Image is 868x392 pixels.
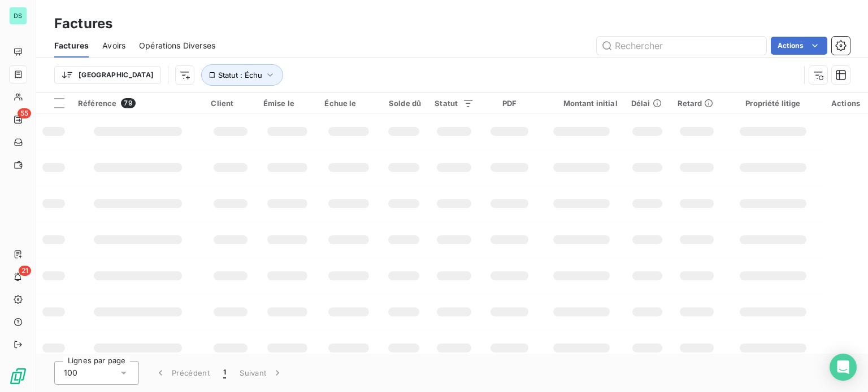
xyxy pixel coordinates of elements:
div: Statut [435,99,474,108]
div: Client [211,99,249,108]
span: 55 [18,108,31,118]
div: Montant initial [545,99,618,108]
button: Suivant [233,361,290,385]
button: 1 [216,361,233,385]
span: 100 [64,367,77,378]
input: Rechercher [597,37,766,55]
span: 1 [223,367,226,378]
div: PDF [488,99,532,108]
button: Actions [771,37,827,55]
div: DS [9,7,27,25]
div: Délai [631,99,664,108]
span: Factures [54,40,89,51]
span: 79 [121,98,135,108]
div: Actions [830,99,861,108]
button: Statut : Échu [201,64,283,86]
h3: Factures [54,14,112,34]
div: Solde dû [387,99,421,108]
div: Open Intercom Messenger [830,354,857,381]
span: Avoirs [102,40,125,51]
span: Référence [78,99,116,108]
button: Précédent [148,361,216,385]
button: [GEOGRAPHIC_DATA] [54,66,161,84]
div: Émise le [263,99,311,108]
div: Échue le [324,99,373,108]
span: Statut : Échu [218,71,262,80]
span: 21 [19,266,31,276]
div: Propriété litige [730,99,817,108]
img: Logo LeanPay [9,367,27,385]
div: Retard [678,99,716,108]
span: Opérations Diverses [139,40,215,51]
